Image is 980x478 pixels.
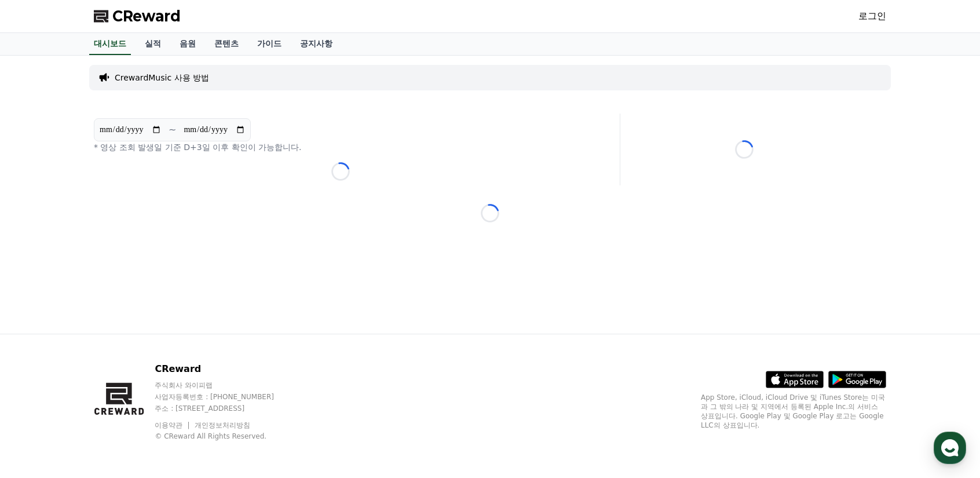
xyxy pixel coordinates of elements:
a: 실적 [136,33,170,55]
span: 설정 [179,385,193,394]
a: 대화 [76,367,149,396]
a: 음원 [170,33,205,55]
p: ~ [169,123,176,137]
a: 설정 [149,367,222,396]
p: CReward [155,362,296,376]
span: 대화 [106,385,120,395]
a: 이용약관 [155,421,191,429]
a: CrewardMusic 사용 방법 [115,72,209,83]
a: 로그인 [858,9,886,23]
p: App Store, iCloud, iCloud Drive 및 iTunes Store는 미국과 그 밖의 나라 및 지역에서 등록된 Apple Inc.의 서비스 상표입니다. Goo... [701,393,886,430]
a: CReward [94,7,181,25]
p: 주소 : [STREET_ADDRESS] [155,404,296,413]
a: 가이드 [248,33,291,55]
p: 주식회사 와이피랩 [155,381,296,390]
span: CReward [112,7,181,25]
p: © CReward All Rights Reserved. [155,432,296,441]
a: 공지사항 [291,33,342,55]
p: 사업자등록번호 : [PHONE_NUMBER] [155,392,296,402]
a: 개인정보처리방침 [195,421,250,429]
span: 홈 [36,385,43,394]
p: * 영상 조회 발생일 기준 D+3일 이후 확인이 가능합니다. [94,141,587,153]
a: 대시보드 [89,33,131,55]
a: 콘텐츠 [205,33,248,55]
a: 홈 [3,367,76,396]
